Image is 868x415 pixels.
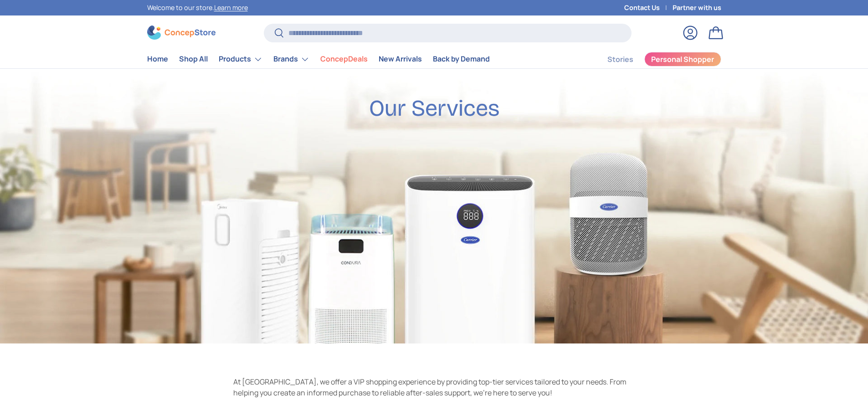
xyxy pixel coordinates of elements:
img: ConcepStore [147,26,216,40]
a: Stories [607,51,633,68]
nav: Primary [147,50,490,68]
p: At [GEOGRAPHIC_DATA], we offer a VIP shopping experience by providing top-tier services tailored ... [233,376,635,398]
a: New Arrivals [379,50,422,68]
a: Shop All [179,50,208,68]
a: Back by Demand [433,50,490,68]
a: Contact Us [624,3,673,13]
a: Partner with us [673,3,721,13]
h2: Our Services [369,94,499,123]
a: Home [147,50,168,68]
a: Products [219,50,262,68]
a: Brands [273,50,309,68]
summary: Products [213,50,268,68]
a: Personal Shopper [644,52,721,67]
p: Welcome to our store. [147,3,248,13]
a: Learn more [214,3,248,12]
nav: Secondary [586,50,721,68]
summary: Brands [268,50,315,68]
span: Personal Shopper [651,56,714,63]
a: ConcepDeals [320,50,368,68]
